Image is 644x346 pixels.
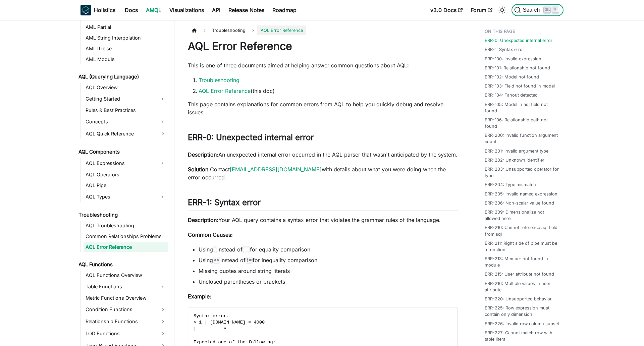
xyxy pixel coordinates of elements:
a: AQL Types [84,191,156,202]
a: AQL Functions [76,260,168,269]
strong: Example: [188,293,211,300]
a: ERR-105: Model in aql field not found [485,101,559,114]
img: Holistics [80,5,91,15]
strong: Description: [188,217,218,223]
a: AQL Operators [84,170,168,179]
a: AQL Functions Overview [84,271,168,280]
a: ERR-103: Field not found in model [485,83,555,89]
a: AQL Error Reference [199,88,251,94]
strong: Solution: [188,166,210,173]
a: ERR-213: Member not found in module [485,255,559,268]
a: LOD Functions [84,328,168,339]
a: Getting Started [84,94,156,104]
button: Search (Ctrl+K) [512,4,563,16]
button: Expand sidebar category 'Table Functions' [156,281,168,292]
nav: Docs sidebar [74,20,174,346]
li: Unclosed parentheses or brackets [199,278,458,286]
h1: AQL Error Reference [188,40,458,53]
a: ERR-227: Cannot match row with table literal [485,330,559,342]
p: This page contains explanations for common errors from AQL to help you quickly debug and resolve ... [188,100,458,116]
a: AML Partial [84,22,168,32]
a: ERR-104: Fanout detected [485,92,538,98]
p: Your AQL query contains a syntax error that violates the grammar rules of the language. [188,216,458,224]
a: ERR-211: Right side of pipe must be a function [485,240,559,253]
span: > 1 | [DOMAIN_NAME] = 4000 [194,320,265,325]
a: ERR-210: Cannot reference aql field from sql [485,224,559,237]
a: ERR-200: Invalid function argument count [485,132,559,145]
p: An unexpected internal error occurred in the AQL parser that wasn't anticipated by the system. [188,151,458,159]
b: Holistics [94,6,115,14]
a: Home page [188,25,201,35]
a: ERR-1: Syntax error [485,46,524,53]
a: Docs [121,5,142,15]
button: Expand sidebar category 'AQL Expressions' [156,158,168,169]
span: Search [521,7,544,13]
a: AML String Interpolation [84,33,168,43]
a: ERR-225: Row expression must contain only dimension [485,305,559,318]
a: API [208,5,224,15]
a: Forum [467,5,496,15]
a: ERR-216: Multiple values in user attribute [485,280,559,293]
li: Using instead of for inequality comparison [199,256,458,264]
kbd: K [552,7,559,13]
h2: ERR-0: Unexpected internal error [188,132,458,145]
a: Concepts [84,116,156,127]
a: AMQL [142,5,165,15]
li: Using instead of for equality comparison [199,245,458,253]
button: Switch between dark and light mode (currently light mode) [497,5,507,15]
code: == [243,246,250,253]
a: Troubleshooting [199,77,239,83]
a: AQL Components [76,147,168,157]
a: Visualizations [165,5,208,15]
p: Contact with details about what you were doing when the error occurred. [188,165,458,181]
span: Troubleshooting [209,25,249,35]
a: ERR-205: Invalid named expression [485,191,557,197]
a: Troubleshooting [76,210,168,220]
code: = [213,246,217,253]
a: AQL Error Reference [84,242,168,252]
code: <> [213,257,220,264]
a: AQL (Querying Language) [76,72,168,81]
a: Rules & Best Practices [84,106,168,115]
a: ERR-206: Non-scalar value found [485,200,554,206]
button: Expand sidebar category 'Getting Started' [156,94,168,104]
a: Roadmap [268,5,301,15]
a: AML If-else [84,44,168,53]
a: Relationship Functions [84,316,168,327]
a: ERR-204: Type mismatch [485,181,536,188]
span: | ^ [194,327,226,332]
a: ERR-202: Unknown identifier [485,157,544,163]
a: ERR-220: Unsupported behavior [485,296,552,302]
a: v3.0 Docs [426,5,467,15]
a: Release Notes [224,5,268,15]
a: AML Module [84,55,168,64]
a: ERR-201: Invalid argument type [485,148,548,154]
li: Missing quotes around string literals [199,267,458,275]
a: ERR-209: Dimensionalize not allowed here [485,209,559,222]
li: (this doc) [199,87,458,95]
a: ERR-215: User attribute not found [485,271,554,277]
nav: Breadcrumbs [188,25,458,35]
a: AQL Expressions [84,158,156,169]
a: ERR-106: Relationship path not found [485,117,559,129]
a: Metric Functions Overview [84,293,168,303]
h2: ERR-1: Syntax error [188,197,458,210]
a: AQL Troubleshooting [84,221,168,230]
a: AQL Quick Reference [84,128,168,139]
a: ERR-100: Invalid expression [485,56,541,62]
a: AQL Pipe [84,181,168,190]
a: HolisticsHolistics [80,5,115,15]
a: Table Functions [84,281,156,292]
p: This is one of three documents aimed at helping answer common questions about AQL: [188,61,458,69]
a: Condition Functions [84,304,168,315]
a: Common Relationships Problems [84,232,168,241]
code: != [246,257,253,264]
strong: Description: [188,151,218,158]
a: [EMAIL_ADDRESS][DOMAIN_NAME] [230,166,322,173]
span: AQL Error Reference [257,25,306,35]
span: Syntax error. [194,313,229,319]
a: ERR-226: Invalid row column subset [485,321,559,327]
button: Expand sidebar category 'Concepts' [156,116,168,127]
a: ERR-102: Model not found [485,74,539,80]
button: Expand sidebar category 'AQL Types' [156,191,168,202]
